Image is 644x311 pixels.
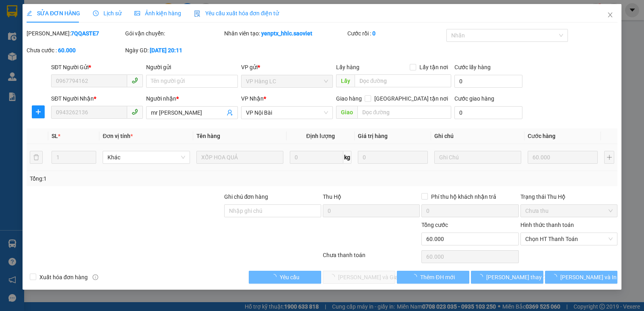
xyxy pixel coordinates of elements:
[357,106,452,119] input: Dọc đường
[528,151,598,164] input: 0
[599,4,621,27] button: Close
[607,12,613,18] span: close
[196,133,220,139] span: Tên hàng
[103,133,133,139] span: Đơn vị tính
[224,29,346,38] div: Nhân viên tạo:
[36,273,91,282] span: Xuất hóa đơn hàng
[428,192,500,201] span: Phí thu hộ khách nhận trả
[355,74,452,87] input: Dọc đường
[347,29,444,38] div: Cước rồi :
[30,151,43,164] button: delete
[322,251,421,265] div: Chưa thanh toán
[336,106,357,119] span: Giao
[146,94,238,103] div: Người nhận
[560,273,617,282] span: [PERSON_NAME] và In
[454,95,494,102] label: Cước giao hàng
[306,133,335,139] span: Định lượng
[132,77,138,84] span: phone
[411,274,420,280] span: loading
[454,64,491,70] label: Cước lấy hàng
[246,107,328,119] span: VP Nội Bài
[52,133,58,139] span: SL
[51,63,143,72] div: SĐT Người Gửi
[249,271,321,284] button: Yêu cầu
[194,10,200,17] img: icon
[27,29,124,38] div: [PERSON_NAME]:
[454,106,522,119] input: Cước giao hàng
[371,94,451,103] span: [GEOGRAPHIC_DATA] tận nơi
[434,151,521,164] input: Ghi Chú
[107,151,185,163] span: Khác
[545,271,617,284] button: [PERSON_NAME] và In
[358,151,428,164] input: 0
[241,95,264,102] span: VP Nhận
[471,271,543,284] button: [PERSON_NAME] thay đổi
[224,204,321,217] input: Ghi chú đơn hàng
[132,109,138,115] span: phone
[477,274,486,280] span: loading
[125,29,222,38] div: Gói vận chuyển:
[520,192,617,201] div: Trạng thái Thu Hộ
[71,30,99,37] b: 7QQASTE7
[372,30,376,37] b: 0
[150,47,182,54] b: [DATE] 20:11
[551,274,560,280] span: loading
[134,10,140,16] span: picture
[271,274,280,280] span: loading
[194,10,279,16] span: Yêu cầu xuất hóa đơn điện tử
[27,10,32,16] span: edit
[30,174,249,183] div: Tổng: 1
[604,151,614,164] button: plus
[525,233,613,245] span: Chọn HT Thanh Toán
[27,10,80,16] span: SỬA ĐƠN HÀNG
[196,151,283,164] input: VD: Bàn, Ghế
[32,109,44,115] span: plus
[246,75,328,87] span: VP Hàng LC
[27,46,124,55] div: Chưa cước :
[134,10,181,16] span: Ảnh kiện hàng
[336,64,359,70] span: Lấy hàng
[520,222,574,228] label: Hình thức thanh toán
[261,30,312,37] b: yenptx_hhlc.saoviet
[146,63,238,72] div: Người gửi
[528,133,555,139] span: Cước hàng
[336,74,355,87] span: Lấy
[323,271,395,284] button: [PERSON_NAME] và Giao hàng
[58,47,76,54] b: 60.000
[420,273,454,282] span: Thêm ĐH mới
[431,128,524,144] th: Ghi chú
[454,75,522,88] input: Cước lấy hàng
[224,194,268,200] label: Ghi chú đơn hàng
[343,151,351,164] span: kg
[280,273,299,282] span: Yêu cầu
[397,271,469,284] button: Thêm ĐH mới
[421,222,448,228] span: Tổng cước
[525,205,613,217] span: Chưa thu
[32,105,45,118] button: plus
[93,10,122,16] span: Lịch sử
[486,273,551,282] span: [PERSON_NAME] thay đổi
[125,46,222,55] div: Ngày GD:
[241,63,333,72] div: VP gửi
[358,133,388,139] span: Giá trị hàng
[51,94,143,103] div: SĐT Người Nhận
[336,95,362,102] span: Giao hàng
[416,63,451,72] span: Lấy tận nơi
[323,194,341,200] span: Thu Hộ
[93,274,98,280] span: info-circle
[227,109,233,116] span: user-add
[93,10,99,16] span: clock-circle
